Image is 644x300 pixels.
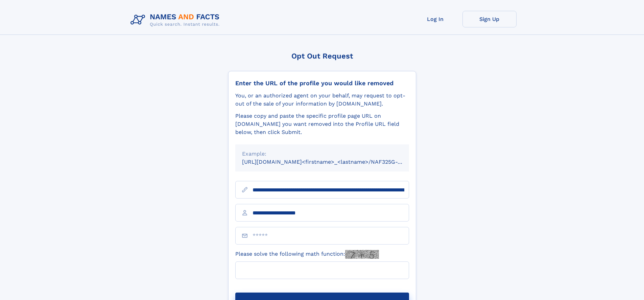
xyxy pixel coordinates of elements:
[128,11,225,29] img: Logo Names and Facts
[408,11,462,27] a: Log In
[235,112,409,136] div: Please copy and paste the specific profile page URL on [DOMAIN_NAME] you want removed into the Pr...
[242,159,422,165] small: [URL][DOMAIN_NAME]<firstname>_<lastname>/NAF325G-xxxxxxxx
[235,92,409,108] div: You, or an authorized agent on your behalf, may request to opt-out of the sale of your informatio...
[462,11,517,27] a: Sign Up
[228,52,416,60] div: Opt Out Request
[242,150,402,158] div: Example:
[235,250,379,259] label: Please solve the following math function:
[235,79,409,87] div: Enter the URL of the profile you would like removed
